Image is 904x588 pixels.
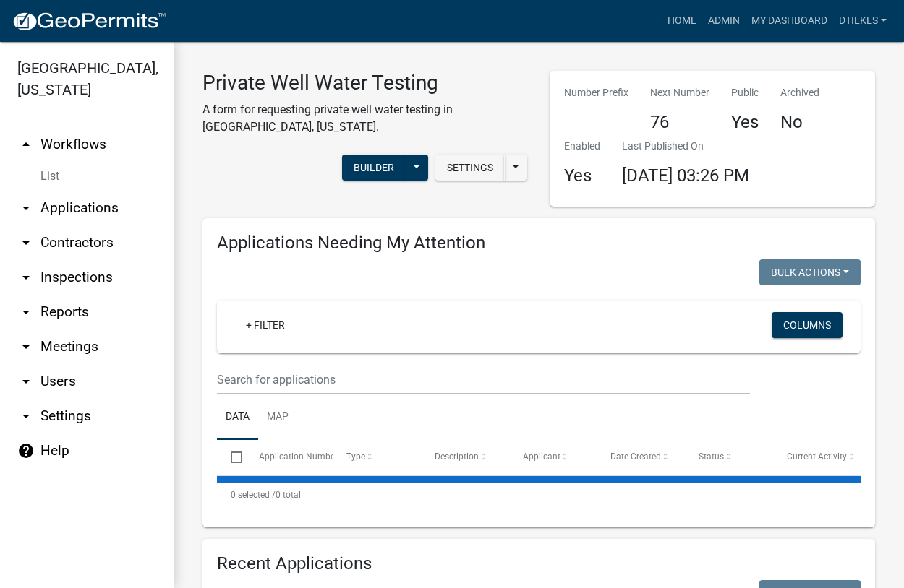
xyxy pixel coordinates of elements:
span: [DATE] 03:26 PM [622,165,749,186]
span: Date Created [610,451,661,462]
datatable-header-cell: Applicant [508,440,597,475]
span: Application Number [259,451,338,462]
datatable-header-cell: Description [421,440,509,475]
datatable-header-cell: Current Activity [772,440,861,475]
datatable-header-cell: Application Number [244,440,333,475]
h4: No [780,112,819,133]
h4: Applications Needing My Attention [217,233,861,254]
button: Settings [435,155,505,181]
h3: Private Well Water Testing [202,71,528,95]
div: 0 total [217,477,861,513]
button: Columns [772,312,843,338]
span: Type [346,451,365,462]
i: arrow_drop_up [17,136,35,153]
button: Builder [342,155,406,181]
a: Map [258,394,297,441]
i: arrow_drop_down [17,407,35,425]
datatable-header-cell: Type [333,440,421,475]
p: Archived [780,85,819,100]
p: Next Number [650,85,709,100]
span: 0 selected / [231,490,276,500]
a: + Filter [234,312,297,338]
h4: Yes [564,165,600,186]
span: Status [699,451,724,462]
datatable-header-cell: Select [217,440,244,475]
i: arrow_drop_down [17,234,35,251]
a: My Dashboard [746,7,833,35]
span: Applicant [523,451,560,462]
i: arrow_drop_down [17,199,35,217]
p: Number Prefix [564,85,628,100]
i: help [17,442,35,459]
input: Search for applications [217,365,750,394]
p: Enabled [564,139,600,154]
a: Home [662,7,702,35]
span: Current Activity [787,451,847,462]
a: Data [217,394,258,441]
i: arrow_drop_down [17,303,35,321]
i: arrow_drop_down [17,373,35,390]
p: A form for requesting private well water testing in [GEOGRAPHIC_DATA], [US_STATE]. [202,101,528,136]
datatable-header-cell: Status [685,440,773,475]
p: Last Published On [622,139,749,154]
a: dtilkes [833,7,892,35]
i: arrow_drop_down [17,338,35,355]
h4: Yes [731,112,759,133]
h4: 76 [650,112,709,133]
a: Admin [702,7,746,35]
button: Bulk Actions [759,259,861,285]
datatable-header-cell: Date Created [597,440,685,475]
p: Public [731,85,759,100]
span: Description [435,451,479,462]
h4: Recent Applications [217,553,861,574]
i: arrow_drop_down [17,269,35,286]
